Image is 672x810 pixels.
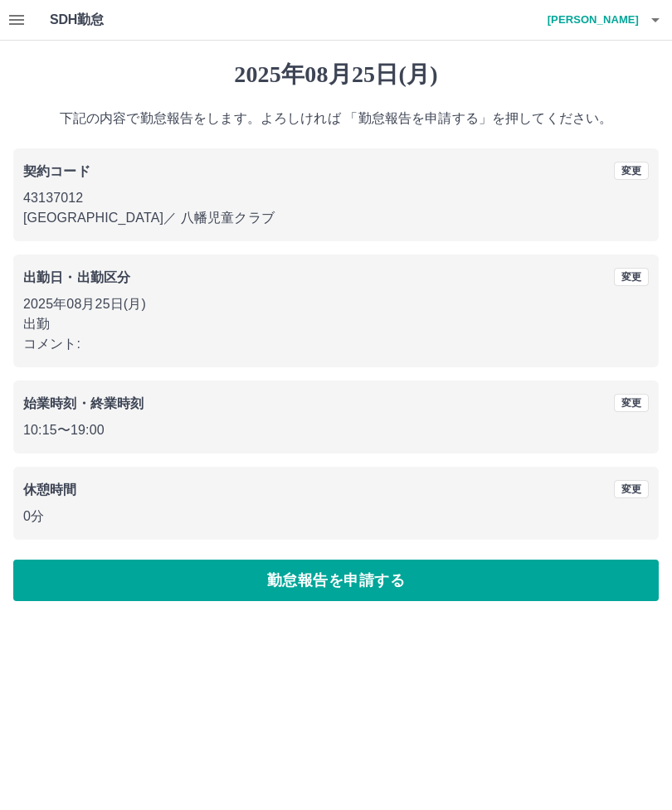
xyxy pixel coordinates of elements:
p: 2025年08月25日(月) [23,294,649,314]
b: 出勤日・出勤区分 [23,270,130,284]
p: 10:15 〜 19:00 [23,420,649,440]
p: 出勤 [23,314,649,334]
button: 変更 [614,394,649,412]
p: 下記の内容で勤怠報告をします。よろしければ 「勤怠報告を申請する」を押してください。 [13,109,659,129]
p: 0分 [23,507,649,526]
p: 43137012 [23,188,649,208]
b: 始業時刻・終業時刻 [23,396,144,410]
b: 契約コード [23,164,90,178]
button: 変更 [614,162,649,180]
button: 変更 [614,268,649,286]
button: 変更 [614,480,649,498]
p: コメント: [23,334,649,354]
p: [GEOGRAPHIC_DATA] ／ 八幡児童クラブ [23,208,649,228]
button: 勤怠報告を申請する [13,560,659,601]
b: 休憩時間 [23,483,77,497]
h1: 2025年08月25日(月) [13,61,659,89]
